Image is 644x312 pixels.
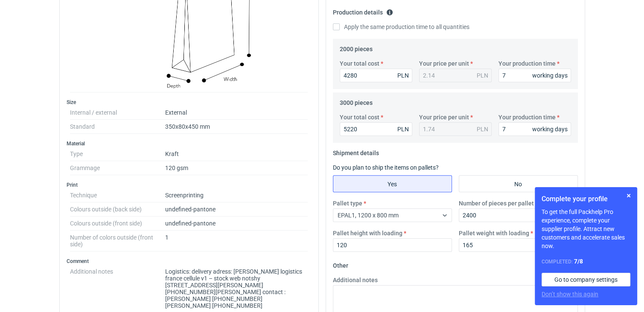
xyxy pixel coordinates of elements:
div: PLN [397,71,409,80]
input: 0 [459,208,578,222]
label: Your production time [498,59,556,68]
label: Your price per unit [419,113,469,121]
label: Pallet height with loading [333,229,402,237]
input: 0 [340,122,412,136]
dd: undefined-pantone [165,202,308,217]
div: working days [532,125,568,133]
label: Pallet type [333,199,362,208]
legend: Production details [333,6,393,16]
dd: 350x80x450 mm [165,120,308,134]
div: PLN [477,125,488,133]
h3: Print [67,182,312,188]
legend: 2000 pieces [340,42,373,52]
dd: 120 gsm [165,161,308,175]
h3: Material [67,140,312,147]
dt: Type [70,147,165,161]
legend: Shipment details [333,146,379,156]
h1: Complete your profile [542,194,630,204]
dd: Screenprinting [165,188,308,202]
dd: Kraft [165,147,308,161]
input: 0 [459,238,578,252]
label: Your total cost [340,59,379,68]
input: 0 [333,238,452,252]
button: Don’t show this again [542,290,598,298]
dd: undefined-pantone [165,217,308,231]
label: Your total cost [340,113,379,121]
p: To get the full Packhelp Pro experience, complete your supplier profile. Attract new customers an... [542,208,630,250]
label: Yes [333,175,452,192]
a: Go to company settings [542,273,630,286]
legend: 3000 pieces [340,96,373,106]
legend: Other [333,259,348,269]
dt: Colours outside (back side) [70,202,165,217]
div: working days [532,71,568,80]
dt: Internal / external [70,106,165,120]
label: Do you plan to ship the items on pallets? [333,164,439,171]
h3: Comment [67,258,312,265]
dt: Colours outside (front side) [70,217,165,231]
h3: Size [67,99,312,106]
dt: Grammage [70,161,165,175]
dd: External [165,106,308,120]
strong: 7 / 8 [574,258,583,265]
dd: 1 [165,231,308,251]
div: Completed: [542,257,630,266]
label: Pallet weight with loading [459,229,529,237]
span: EPAL1, 1200 x 800 mm [338,212,399,219]
input: 0 [498,122,571,136]
input: 0 [340,69,412,82]
label: Number of pieces per pallet [459,199,534,208]
label: Your price per unit [419,59,469,68]
label: No [459,175,578,192]
dt: Standard [70,120,165,134]
label: Your production time [498,113,556,121]
dt: Technique [70,188,165,202]
button: Skip for now [624,191,634,201]
label: Apply the same production time to all quantities [333,23,469,31]
div: PLN [397,125,409,133]
input: 0 [498,69,571,82]
div: PLN [477,71,488,80]
label: Additional notes [333,276,378,284]
dt: Number of colors outside (front side) [70,231,165,251]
